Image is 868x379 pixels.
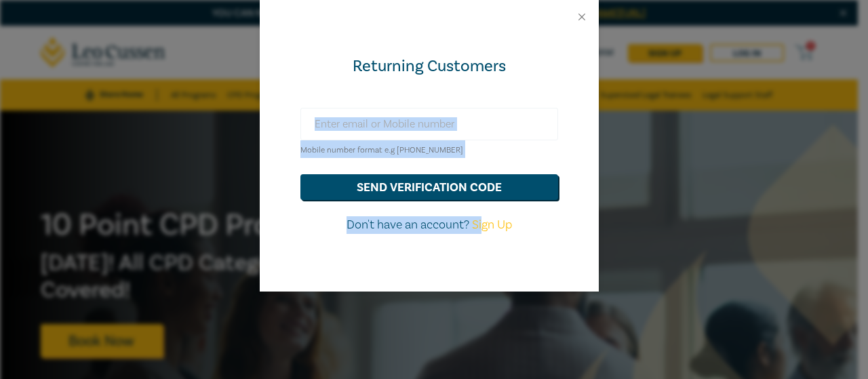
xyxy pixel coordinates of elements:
[300,174,558,200] button: send verification code
[300,56,558,77] div: Returning Customers
[300,145,463,155] small: Mobile number format e.g [PHONE_NUMBER]
[472,217,512,233] a: Sign Up
[300,216,558,234] p: Don't have an account?
[300,108,558,140] input: Enter email or Mobile number
[576,11,588,23] button: Close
